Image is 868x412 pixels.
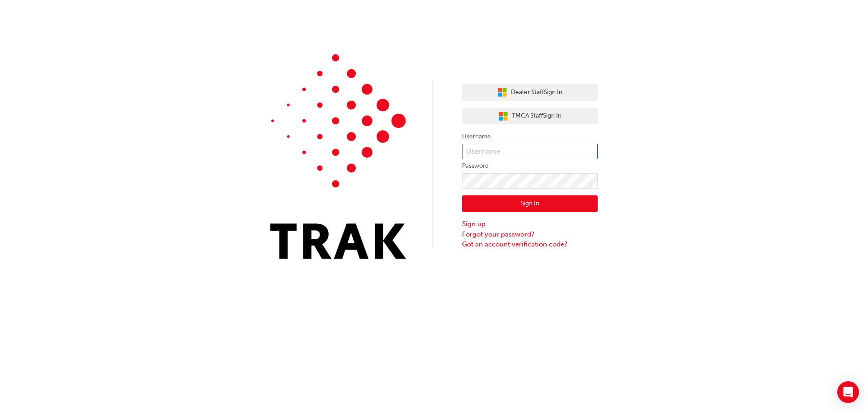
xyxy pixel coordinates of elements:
span: TMCA Staff Sign In [512,111,561,121]
button: TMCA StaffSign In [462,108,598,125]
label: Username [462,131,598,142]
label: Password [462,161,598,171]
img: Trak [270,54,406,259]
a: Got an account verification code? [462,239,598,250]
button: Dealer StaffSign In [462,84,598,101]
button: Sign In [462,195,598,213]
div: Open Intercom Messenger [837,381,859,403]
span: Dealer Staff Sign In [511,87,562,98]
a: Forgot your password? [462,229,598,240]
a: Sign up [462,219,598,229]
input: Username [462,144,598,159]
